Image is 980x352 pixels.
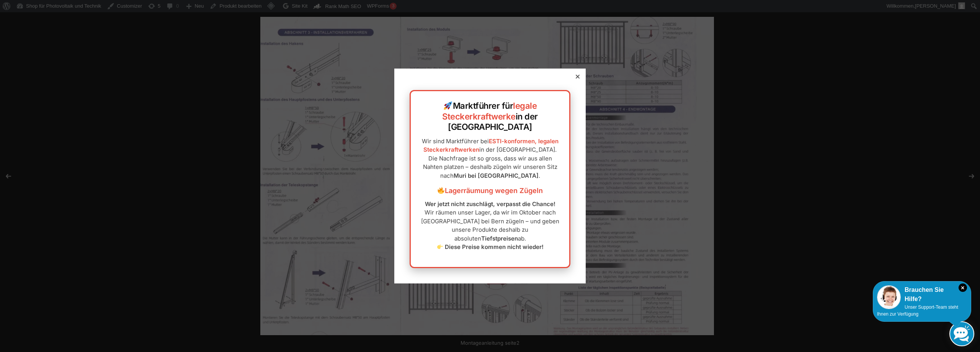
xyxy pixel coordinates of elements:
a: legale Steckerkraftwerke [442,101,537,121]
img: 🔥 [438,187,444,194]
strong: Muri bei [GEOGRAPHIC_DATA] [454,172,539,179]
img: 🚀 [444,102,452,110]
h3: Lagerräumung wegen Zügeln [418,186,562,196]
h2: Marktführer für in der [GEOGRAPHIC_DATA] [418,101,562,133]
strong: Wer jetzt nicht zuschlägt, verpasst die Chance! [425,200,555,208]
i: Schließen [959,283,967,292]
strong: Diese Preise kommen nicht wieder! [445,243,544,250]
img: 👉 [437,244,443,250]
span: Unser Support-Team steht Ihnen zur Verfügung [877,305,958,317]
strong: Tiefstpreisen [481,235,518,242]
p: Wir räumen unser Lager, da wir im Oktober nach [GEOGRAPHIC_DATA] bei Bern zügeln – und geben unse... [418,200,562,252]
p: Wir sind Marktführer bei in der [GEOGRAPHIC_DATA]. Die Nachfrage ist so gross, dass wir aus allen... [418,137,562,180]
img: Customer service [877,285,901,309]
div: Brauchen Sie Hilfe? [877,285,967,304]
a: ESTI-konformen, legalen Steckerkraftwerken [423,138,559,154]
